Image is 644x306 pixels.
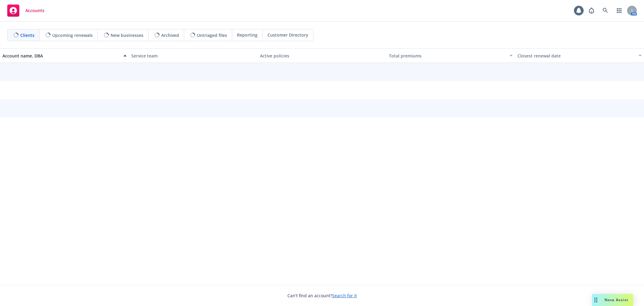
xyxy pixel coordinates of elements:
div: Service team [131,53,255,59]
span: Reporting [237,32,258,38]
span: Can't find an account? [287,292,357,299]
button: Total premiums [386,48,515,63]
div: Drag to move [592,294,600,306]
a: Accounts [5,2,47,19]
button: Nova Assist [592,294,633,306]
div: Closest renewal date [517,53,635,59]
span: Archived [161,32,179,38]
span: Nova Assist [604,297,628,302]
div: Account name, DBA [2,53,120,59]
span: Customer Directory [268,32,308,38]
span: New businesses [111,32,143,38]
a: Search [599,5,611,17]
button: Service team [129,48,258,63]
button: Active policies [258,48,386,63]
a: Switch app [613,5,625,17]
span: Upcoming renewals [52,32,93,38]
div: Total premiums [389,53,506,59]
span: Clients [20,32,34,38]
span: Accounts [25,8,44,13]
span: Untriaged files [197,32,227,38]
a: Search for it [332,293,357,298]
a: Report a Bug [585,5,598,17]
button: Closest renewal date [515,48,644,63]
div: Active policies [260,53,384,59]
